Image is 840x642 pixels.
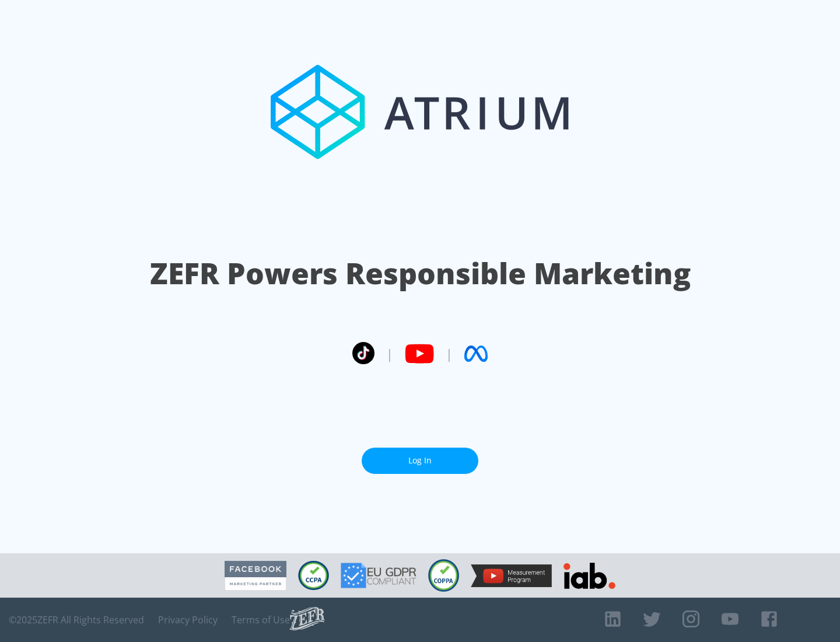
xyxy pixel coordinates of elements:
a: Privacy Policy [158,614,218,626]
img: CCPA Compliant [298,561,329,590]
img: YouTube Measurement Program [471,564,552,587]
span: © 2025 ZEFR All Rights Reserved [9,614,144,626]
a: Log In [362,448,478,474]
img: Facebook Marketing Partner [225,561,286,591]
img: IAB [563,563,615,589]
a: Terms of Use [232,614,290,626]
img: GDPR Compliant [341,563,416,588]
span: | [386,345,393,362]
span: | [446,345,453,362]
img: COPPA Compliant [428,559,459,592]
h1: ZEFR Powers Responsible Marketing [150,253,691,294]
